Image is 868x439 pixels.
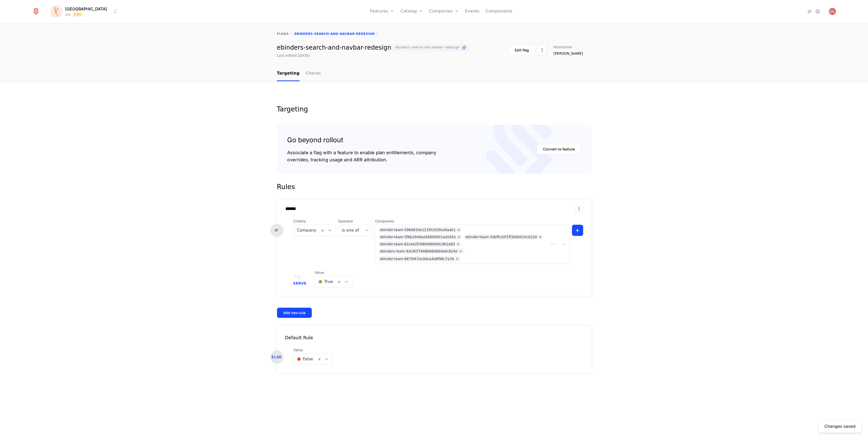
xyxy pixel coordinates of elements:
[456,234,462,240] div: Remove ebinder-team-5f6b294dea56800041aa545e
[553,45,572,49] span: Maintainer
[508,45,535,55] button: Edit flag
[270,350,284,364] div: ELSE
[829,8,836,15] button: Open user button
[815,8,821,15] a: Settings
[277,66,591,81] nav: Main
[806,8,813,15] a: Integrations
[277,32,289,36] a: flags
[380,256,454,262] div: ebinder-team-687fd47ac0dca4e8f98c7a76
[537,234,544,240] div: Remove ebinder-team-5dbffcd2f1ff3000410cb220
[52,6,118,17] button: Select environment
[315,270,352,275] span: Value
[293,347,333,352] span: Value
[380,248,458,254] div: ebinders-team-63c81f7408b66d004a0c624e
[515,48,529,53] div: Edit flag
[293,281,307,285] span: Serve
[50,5,63,18] img: Florence
[380,227,456,233] div: ebinder-team-5966833e121f01029ce0ade1
[277,66,321,81] ul: Choose Sub Page
[270,224,284,237] div: IF
[537,45,547,55] button: Select action
[537,144,581,154] button: Convert to feature
[825,423,856,430] div: Changes saved
[283,310,305,315] div: Add new rule
[277,308,312,318] button: Add new rule
[287,149,436,163] div: Associate a flag with a feature to enable plan entitlements, company overrides, tracking usage an...
[277,106,591,112] div: Targeting
[72,12,83,17] span: Dev
[553,51,583,56] span: [PERSON_NAME]
[287,135,436,145] div: Go beyond rollout
[455,241,462,247] div: Remove ebinder-team-62cee2fc88646b004c9b2a83
[338,219,373,224] span: Operator
[454,256,461,262] div: Remove ebinder-team-687fd47ac0dca4e8f98c7a76
[575,206,583,213] button: Select action
[277,334,591,341] div: Default Rule
[306,66,321,81] a: Checks
[458,248,464,254] div: Remove ebinders-team-63c81f7408b66d004a0c624e
[380,241,455,247] div: ebinder-team-62cee2fc88646b004c9b2a83
[293,219,336,224] span: Criteria
[65,12,70,17] div: QA
[395,46,459,49] span: ebinders-search-and-navbar-redesign
[65,6,107,12] span: [GEOGRAPHIC_DATA]
[277,182,591,192] div: Rules
[829,8,836,15] img: Jelena Obradovic
[375,219,570,224] span: Companies
[465,234,537,240] div: ebinder-team-5dbffcd2f1ff3000410cb220
[277,66,300,81] a: Targeting
[380,234,456,240] div: ebinder-team-5f6b294dea56800041aa545e
[572,225,583,236] button: +
[455,227,462,233] div: Remove ebinder-team-5966833e121f01029ce0ade1
[277,44,469,51] div: ebinders-search-and-navbar-redesign
[277,53,310,58] div: Last edited [DATE]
